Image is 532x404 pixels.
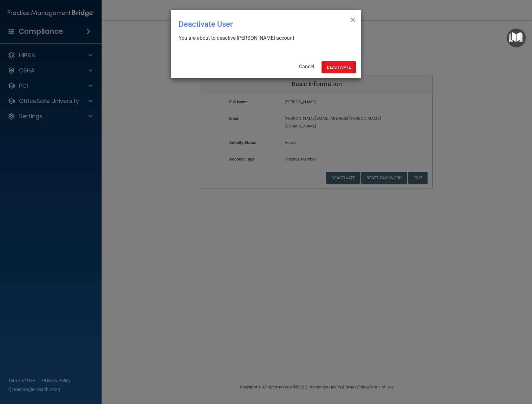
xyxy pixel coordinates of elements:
[179,15,327,33] div: Deactivate User
[322,61,356,73] button: Deactivate
[507,29,526,47] button: Open Resource Center
[179,35,348,42] div: You are about to deactive [PERSON_NAME] account
[299,64,314,70] a: Cancel
[350,12,356,25] span: ×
